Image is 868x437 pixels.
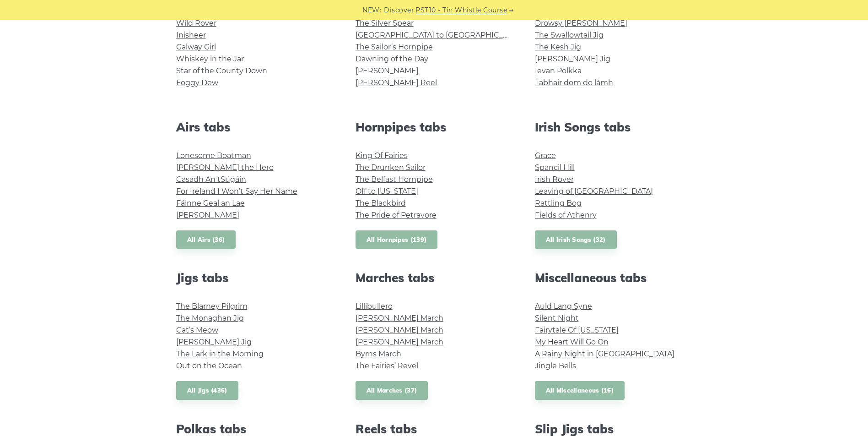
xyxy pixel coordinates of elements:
a: Lillibullero [356,302,393,311]
h2: Marches tabs [356,271,513,285]
span: Discover [384,5,414,16]
a: Spancil Hill [535,163,575,172]
h2: Hornpipes tabs [356,120,513,134]
a: Star of the County Down [176,66,267,75]
a: Off to [US_STATE] [356,187,418,196]
a: [PERSON_NAME] the Hero [176,163,274,172]
h2: Polkas tabs [176,422,334,436]
a: Grace [535,151,556,160]
a: Ievan Polkka [535,66,582,75]
a: For Ireland I Won’t Say Her Name [176,187,297,196]
a: The Kesh Jig [535,43,581,51]
h2: Jigs tabs [176,271,334,285]
a: The Blackbird [356,199,406,208]
a: Auld Lang Syne [535,302,592,311]
a: The Silver Spear [356,19,414,27]
a: Foggy Dew [176,78,218,87]
a: Wild Rover [176,19,216,27]
h2: Airs tabs [176,120,334,134]
a: The Monaghan Jig [176,314,244,322]
a: [PERSON_NAME] [176,211,239,219]
a: Cat’s Meow [176,326,218,334]
a: Inisheer [176,31,206,39]
a: PST10 - Tin Whistle Course [415,5,507,16]
a: Silent Night [535,314,579,322]
a: All Hornpipes (139) [356,230,438,249]
a: The Fairies’ Revel [356,361,418,370]
a: The Pride of Petravore [356,211,437,219]
a: Fairytale Of [US_STATE] [535,326,619,334]
a: All Irish Songs (32) [535,230,617,249]
a: Irish Rover [535,175,574,184]
a: Casadh An tSúgáin [176,175,246,184]
a: Jingle Bells [535,361,576,370]
a: The Swallowtail Jig [535,31,604,39]
a: Tabhair dom do lámh [535,78,613,87]
h2: Reels tabs [356,422,513,436]
a: [GEOGRAPHIC_DATA] to [GEOGRAPHIC_DATA] [356,31,524,39]
a: [PERSON_NAME] March [356,314,443,322]
a: [PERSON_NAME] March [356,326,443,334]
a: King Of Fairies [356,151,408,160]
a: The Belfast Hornpipe [356,175,433,184]
a: Rattling Bog [535,199,582,208]
a: Dawning of the Day [356,55,428,63]
a: My Heart Will Go On [535,338,609,346]
a: All Marches (37) [356,381,428,400]
a: Drowsy [PERSON_NAME] [535,19,627,27]
a: [PERSON_NAME] Jig [535,55,610,63]
h2: Slip Jigs tabs [535,422,692,436]
a: The Blarney Pilgrim [176,302,248,311]
a: [PERSON_NAME] [356,66,419,75]
a: [PERSON_NAME] Reel [356,78,437,87]
a: A Rainy Night in [GEOGRAPHIC_DATA] [535,350,674,358]
span: NEW: [362,5,381,16]
h2: Irish Songs tabs [535,120,692,134]
h2: Miscellaneous tabs [535,271,692,285]
a: Fields of Athenry [535,211,597,219]
a: [PERSON_NAME] Jig [176,338,252,346]
a: Out on the Ocean [176,361,242,370]
a: Lonesome Boatman [176,151,251,160]
a: Fáinne Geal an Lae [176,199,245,208]
a: [PERSON_NAME] March [356,338,443,346]
a: Byrns March [356,350,401,358]
a: All Miscellaneous (16) [535,381,625,400]
a: The Drunken Sailor [356,163,426,172]
a: The Lark in the Morning [176,350,264,358]
a: All Jigs (436) [176,381,238,400]
a: The Sailor’s Hornpipe [356,43,433,51]
a: All Airs (36) [176,230,236,249]
a: Leaving of [GEOGRAPHIC_DATA] [535,187,653,196]
a: Whiskey in the Jar [176,55,244,63]
a: Galway Girl [176,43,216,51]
